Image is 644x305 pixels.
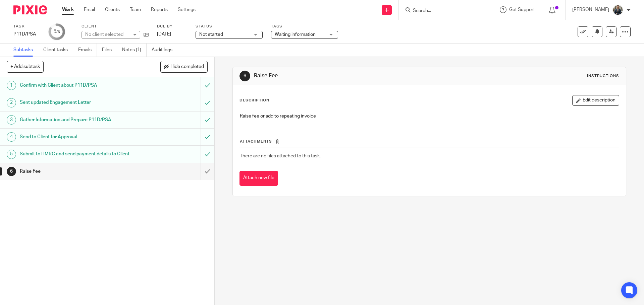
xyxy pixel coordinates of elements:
button: Attach new file [239,171,278,186]
h1: Send to Client for Approval [20,132,136,142]
div: 4 [7,132,16,142]
label: Task [13,24,40,29]
img: Headshot.jpg [612,5,623,15]
div: 5 [53,28,60,35]
h1: Gather Information and Prepare P11D/PSA [20,115,136,125]
input: Search [412,8,473,14]
div: 5 [7,150,16,159]
button: + Add subtask [7,61,44,72]
label: Tags [271,24,338,29]
div: 6 [7,167,16,176]
div: P11D/PSA [13,31,40,37]
span: There are no files attached to this task. [240,154,321,158]
span: Not started [199,32,223,37]
h1: Raise Fee [20,166,136,176]
a: Audit logs [152,44,177,57]
div: 6 [239,71,250,81]
small: /6 [56,30,60,34]
div: 3 [7,115,16,125]
h1: Raise Fee [254,72,444,79]
a: Notes (1) [122,44,147,57]
div: Instructions [587,73,619,79]
span: [DATE] [157,32,171,36]
span: Attachments [240,140,272,143]
a: Email [84,6,95,13]
div: 2 [7,98,16,107]
a: Files [102,44,117,57]
a: Clients [105,6,120,13]
a: Emails [78,44,97,57]
label: Status [196,24,263,29]
a: Settings [178,6,196,13]
img: Pixie [13,5,47,14]
button: Hide completed [160,61,208,72]
a: Reports [151,6,168,13]
p: Description [239,98,269,103]
div: No client selected [85,31,129,38]
a: Client tasks [43,44,73,57]
label: Client [82,24,149,29]
h1: Confirm with Client about P11D/PSA [20,80,136,90]
a: Subtasks [13,44,38,57]
span: Waiting information [275,32,316,37]
button: Edit description [572,95,619,106]
h1: Sent updated Engagement Letter [20,97,136,107]
span: Get Support [509,7,535,12]
p: Raise fee or add to repeating invoice [240,113,619,120]
p: [PERSON_NAME] [572,6,609,13]
span: Hide completed [170,64,204,70]
a: Team [130,6,141,13]
h1: Submit to HMRC and send payment details to Client [20,149,136,159]
label: Due by [157,24,187,29]
div: 1 [7,81,16,90]
a: Work [62,6,74,13]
